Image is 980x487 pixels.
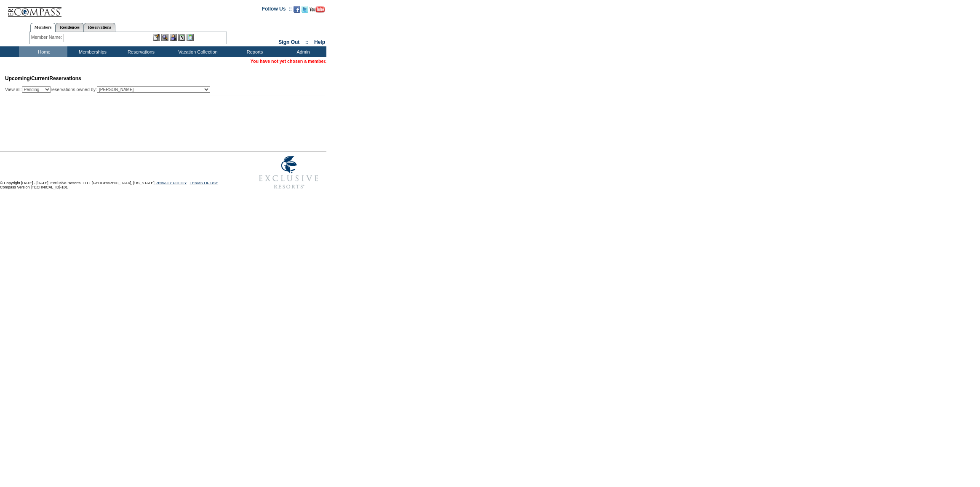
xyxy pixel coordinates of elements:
[31,34,64,41] div: Member Name:
[302,6,308,13] img: Follow us on Twitter
[178,34,185,41] img: Reservations
[187,34,194,41] img: b_calculator.gif
[5,75,49,81] span: Upcoming/Current
[155,181,187,185] a: PRIVACY POLICY
[278,39,299,45] a: Sign Out
[116,46,164,57] td: Reservations
[314,39,325,45] a: Help
[164,46,230,57] td: Vacation Collection
[294,6,300,13] img: Become our fan on Facebook
[251,59,326,64] span: You have not yet chosen a member.
[190,181,219,185] a: TERMS OF USE
[294,8,300,13] a: Become our fan on Facebook
[305,39,309,45] span: ::
[19,46,67,57] td: Home
[153,34,160,41] img: b_edit.gif
[278,46,326,57] td: Admin
[310,6,325,13] img: Subscribe to our YouTube Channel
[262,5,292,15] td: Follow Us ::
[161,34,168,41] img: View
[302,8,308,13] a: Follow us on Twitter
[30,23,56,32] a: Members
[251,151,326,194] img: Exclusive Resorts
[170,34,177,41] img: Impersonate
[310,8,325,13] a: Subscribe to our YouTube Channel
[84,23,115,32] a: Reservations
[230,46,278,57] td: Reports
[67,46,116,57] td: Memberships
[56,23,84,32] a: Residences
[5,75,81,81] span: Reservations
[5,86,214,93] div: View all: reservations owned by:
